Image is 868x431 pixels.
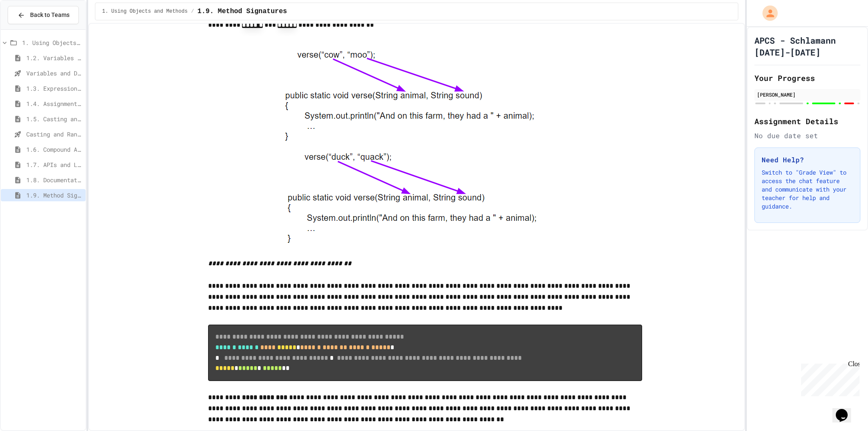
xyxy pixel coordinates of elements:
span: Casting and Ranges of variables - Quiz [26,130,82,139]
iframe: chat widget [832,397,860,423]
span: 1.7. APIs and Libraries [26,160,82,169]
span: 1.3. Expressions and Output [New] [26,84,82,93]
h3: Need Help? [762,155,853,165]
span: 1. Using Objects and Methods [102,8,188,15]
span: Back to Teams [30,11,70,19]
span: Variables and Data Types - Quiz [26,69,82,78]
div: No due date set [754,131,860,141]
div: Chat with us now!Close [3,3,58,54]
span: 1.9. Method Signatures [198,6,287,17]
span: 1. Using Objects and Methods [22,38,82,47]
span: 1.2. Variables and Data Types [26,53,82,62]
h2: Your Progress [754,72,860,84]
span: 1.6. Compound Assignment Operators [26,145,82,154]
div: [PERSON_NAME] [757,91,858,98]
span: 1.4. Assignment and Input [26,99,82,108]
span: 1.5. Casting and Ranges of Values [26,114,82,123]
button: Back to Teams [8,6,79,24]
span: 1.8. Documentation with Comments and Preconditions [26,175,82,184]
h1: APCS - Schlamann [DATE]-[DATE] [754,34,860,58]
iframe: chat widget [798,360,860,396]
div: My Account [754,3,780,23]
p: Switch to "Grade View" to access the chat feature and communicate with your teacher for help and ... [762,168,853,211]
span: / [191,8,194,15]
span: 1.9. Method Signatures [26,191,82,200]
h2: Assignment Details [754,115,860,127]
